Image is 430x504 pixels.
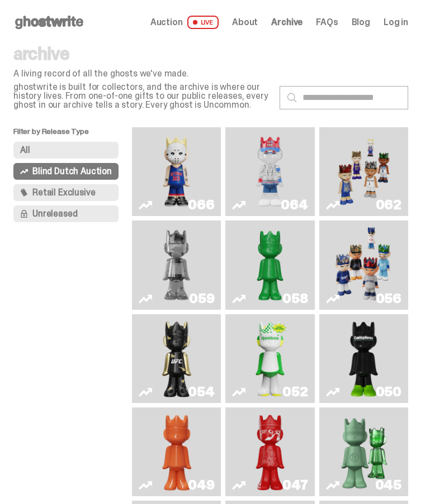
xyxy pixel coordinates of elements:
div: 047 [282,478,308,492]
img: Present [336,412,391,492]
p: A living record of all the ghosts we've made. [13,69,271,78]
a: Two [139,225,214,305]
div: 056 [376,292,401,305]
a: Game Face (2025) [326,225,401,305]
span: LIVE [187,16,219,29]
img: Schrödinger's ghost: Orange Vibe [159,412,194,492]
img: You Can't See Me [238,132,303,212]
div: 054 [188,385,214,399]
a: Campless [326,319,401,399]
a: About [232,18,258,27]
div: 052 [282,385,308,399]
span: Unreleased [32,209,77,218]
a: Schrödinger's ghost: Orange Vibe [139,412,214,492]
img: Court Victory [253,319,287,399]
a: Ruby [139,319,214,399]
span: Blind Dutch Auction [32,167,112,176]
a: Blog [352,18,370,27]
a: You Can't See Me [232,132,308,212]
p: archive [13,45,271,63]
a: Archive [271,18,303,27]
img: Eminem [144,132,209,212]
div: 045 [375,478,401,492]
div: 058 [282,292,308,305]
a: Present [326,412,401,492]
img: Skip [253,412,287,492]
div: 049 [188,478,214,492]
div: 062 [376,198,401,212]
img: Campless [346,319,381,399]
span: Retail Exclusive [32,188,95,197]
a: Court Victory [232,319,308,399]
div: 050 [376,385,401,399]
div: 064 [281,198,308,212]
a: Eminem [139,132,214,212]
a: Schrödinger's ghost: Sunday Green [232,225,308,305]
a: FAQs [316,18,338,27]
button: Unreleased [13,205,119,222]
button: Retail Exclusive [13,184,119,201]
img: Two [144,225,209,305]
a: Skip [232,412,308,492]
span: All [20,146,30,155]
span: Auction [150,18,183,27]
a: Log in [384,18,408,27]
div: 066 [188,198,214,212]
img: Game Face (2025) [332,132,396,212]
img: Ruby [159,319,194,399]
p: ghostwrite is built for collectors, and the archive is where our history lives. From one-of-one g... [13,83,271,109]
p: Filter by Release Type [13,127,132,142]
img: Game Face (2025) [332,225,396,305]
a: Auction LIVE [150,16,219,29]
div: 059 [189,292,214,305]
button: All [13,142,119,159]
img: Schrödinger's ghost: Sunday Green [238,225,303,305]
a: Game Face (2025) [326,132,401,212]
button: Blind Dutch Auction [13,163,119,180]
